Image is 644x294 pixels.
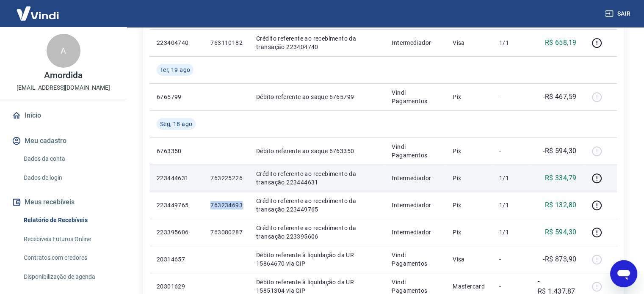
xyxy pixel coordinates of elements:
[453,228,486,236] p: Pix
[20,169,116,187] a: Dados de login
[20,249,116,267] a: Contratos com credores
[44,71,83,80] p: Amordida
[392,201,439,209] p: Intermediador
[453,255,486,264] p: Visa
[10,193,116,212] button: Meus recebíveis
[392,38,439,47] p: Intermediador
[610,260,637,287] iframe: Botão para abrir a janela de mensagens
[256,170,378,187] p: Crédito referente ao recebimento da transação 223444631
[256,147,378,155] p: Débito referente ao saque 6763350
[20,150,116,168] a: Dados da conta
[453,201,486,209] p: Pix
[157,228,197,236] p: 223395606
[10,0,65,26] img: Vindi
[160,66,190,74] span: Ter, 19 ago
[157,255,197,264] p: 20314657
[453,174,486,182] p: Pix
[10,106,116,125] a: Início
[392,143,439,159] p: Vindi Pagamentos
[210,201,243,209] p: 763234693
[256,93,378,101] p: Débito referente ao saque 6765799
[545,227,577,237] p: R$ 594,30
[157,201,197,209] p: 223449765
[499,93,524,101] p: -
[157,93,197,101] p: 6765799
[545,173,577,183] p: R$ 334,79
[157,282,197,291] p: 20301629
[392,174,439,182] p: Intermediador
[545,38,577,48] p: R$ 658,19
[210,174,243,182] p: 763225226
[499,147,524,155] p: -
[543,92,576,102] p: -R$ 467,59
[157,38,197,47] p: 223404740
[499,255,524,264] p: -
[545,200,577,210] p: R$ 132,80
[603,6,634,22] button: Sair
[392,88,439,105] p: Vindi Pagamentos
[499,38,524,47] p: 1/1
[453,147,486,155] p: Pix
[256,197,378,214] p: Crédito referente ao recebimento da transação 223449765
[210,38,243,47] p: 763110182
[392,251,439,268] p: Vindi Pagamentos
[499,174,524,182] p: 1/1
[392,228,439,236] p: Intermediador
[256,251,378,268] p: Débito referente à liquidação da UR 15864670 via CIP
[20,231,116,248] a: Recebíveis Futuros Online
[453,93,486,101] p: Pix
[499,282,524,291] p: -
[543,254,576,264] p: -R$ 873,90
[47,34,80,68] div: A
[10,132,116,150] button: Meu cadastro
[256,34,378,51] p: Crédito referente ao recebimento da transação 223404740
[453,38,486,47] p: Visa
[20,268,116,286] a: Disponibilização de agenda
[160,120,192,128] span: Seg, 18 ago
[499,201,524,209] p: 1/1
[157,174,197,182] p: 223444631
[256,224,378,241] p: Crédito referente ao recebimento da transação 223395606
[543,146,576,156] p: -R$ 594,30
[157,147,197,155] p: 6763350
[453,282,486,291] p: Mastercard
[17,83,110,92] p: [EMAIL_ADDRESS][DOMAIN_NAME]
[210,228,243,236] p: 763080287
[20,212,116,229] a: Relatório de Recebíveis
[499,228,524,236] p: 1/1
